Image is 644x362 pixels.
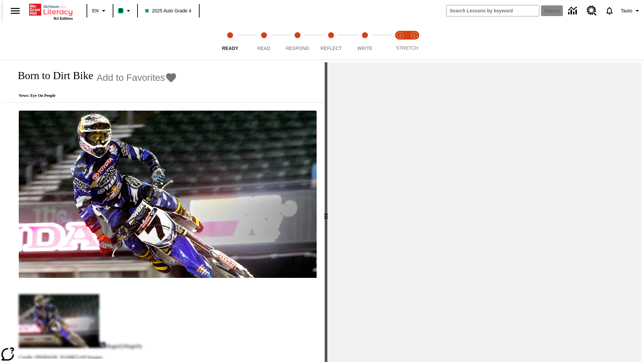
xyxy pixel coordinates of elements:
[145,7,192,14] span: 2025 Auto Grade 4
[115,5,135,17] button: Boost Class color is mint green. Change class color
[405,23,424,60] button: Stretch Respond step 2 of 2
[327,62,641,362] div: activity
[97,72,177,83] button: Add to Favorites - Born to Dirt Bike
[11,69,93,82] h1: Born to Dirt Bike
[564,2,583,20] a: Data Center
[5,1,25,21] button: Open side menu
[286,46,309,51] span: Respond
[312,23,351,60] button: Reflect step 4 of 5
[325,62,327,362] div: Press Enter or Spacebar and then press right and left arrow keys to move the slider
[399,34,401,37] text: 1
[19,111,317,278] img: Motocross racer James Stewart flies through the air on his dirt bike.
[621,7,632,14] span: Tauto
[3,62,325,359] div: reading
[244,23,283,60] button: Read step 2 of 5
[211,23,250,60] button: Ready step 1 of 5
[618,5,644,17] button: Profile/Settings
[278,23,317,60] button: Respond step 3 of 5
[446,5,539,16] input: search field
[222,46,238,51] span: Ready
[97,72,165,83] span: Add to Favorites
[601,2,618,19] a: Notifications
[54,16,73,20] span: NJ Edition
[390,23,410,60] button: Stretch Read step 1 of 2
[583,2,601,20] a: Resource Center, Will open in new tab
[119,6,122,15] span: B
[396,45,418,51] span: STRETCH
[321,46,342,51] span: Reflect
[413,34,415,37] text: 2
[29,2,73,20] div: Home
[11,93,177,98] p: News: Eye On People
[345,23,384,60] button: Write step 5 of 5
[357,46,372,51] span: Write
[257,46,270,51] span: Read
[89,5,111,17] button: Language: EN, Select a language
[92,7,99,14] span: EN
